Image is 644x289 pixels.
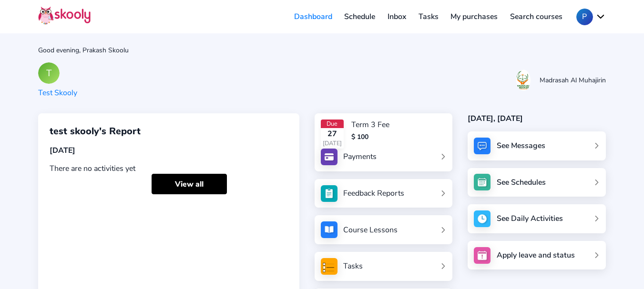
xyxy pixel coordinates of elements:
div: There are no activities yet [50,163,288,174]
a: Search courses [504,9,569,24]
img: activity.jpg [474,210,491,227]
div: Test Skooly [38,88,77,98]
a: See Schedules [468,168,606,197]
div: Term 3 Fee [351,120,389,130]
div: Tasks [343,261,363,271]
div: See Daily Activities [497,213,563,224]
div: Payments [343,151,377,162]
div: Madrasah Al Muhajirin [540,76,606,85]
img: see_atten.jpg [321,185,337,202]
div: See Schedules [497,177,546,188]
a: Apply leave and status [468,241,606,270]
div: Good evening, Prakash Skoolu [38,46,606,55]
a: Tasks [321,258,447,275]
div: [DATE] [321,139,344,148]
div: Feedback Reports [343,188,404,199]
a: Payments [321,149,447,165]
a: Dashboard [288,9,338,24]
div: T [38,62,60,84]
div: 27 [321,129,344,139]
img: payments.jpg [321,149,337,165]
a: See Daily Activities [468,204,606,233]
div: Due [321,120,344,128]
img: messages.jpg [474,138,491,154]
img: 20230806105549191721120920121638WbchSGNwF9Uov6yKSN.png [516,70,531,91]
img: courses.jpg [321,221,337,238]
img: tasksForMpWeb.png [321,258,337,275]
a: Course Lessons [321,221,447,238]
a: My purchases [444,9,504,24]
div: Course Lessons [343,225,398,235]
a: Inbox [381,9,412,24]
div: See Messages [497,140,545,151]
div: [DATE], [DATE] [468,113,606,124]
a: Feedback Reports [321,185,447,202]
img: Skooly [38,6,91,25]
button: Pchevron down outline [576,9,606,25]
img: schedule.jpg [474,174,491,190]
a: Schedule [338,9,382,24]
img: apply_leave.jpg [474,247,491,264]
div: [DATE] [50,145,288,156]
div: $ 100 [351,132,389,141]
a: Tasks [412,9,445,24]
span: test skooly's Report [50,125,141,138]
div: Apply leave and status [497,250,575,260]
a: View all [152,174,227,194]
